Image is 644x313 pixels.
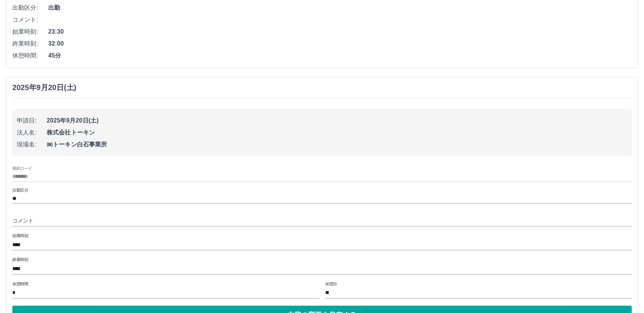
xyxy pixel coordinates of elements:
span: 32:00 [48,39,632,48]
label: 休憩分 [325,281,337,286]
span: 株式会社トーキン [47,128,627,137]
label: 始業時刻 [12,233,28,239]
span: 2025年9月20日(土) [47,116,627,125]
label: 休憩時間 [12,281,28,286]
h3: 2025年9月20日(土) [12,83,76,92]
label: 出勤区分 [12,188,28,193]
span: 法人名: [17,128,47,137]
span: 申請日: [17,116,47,125]
span: 23:30 [48,27,632,36]
label: 契約コード [12,165,32,171]
label: 終業時刻 [12,257,28,263]
span: 終業時刻: [12,39,48,48]
span: 出勤 [48,3,632,12]
span: 出勤区分: [12,3,48,12]
span: 休憩時間: [12,51,48,60]
span: 45分 [48,51,632,60]
span: 始業時刻: [12,27,48,36]
span: コメント: [12,15,48,24]
span: 現場名: [17,140,47,149]
span: ㈱トーキン白石事業所 [47,140,627,149]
